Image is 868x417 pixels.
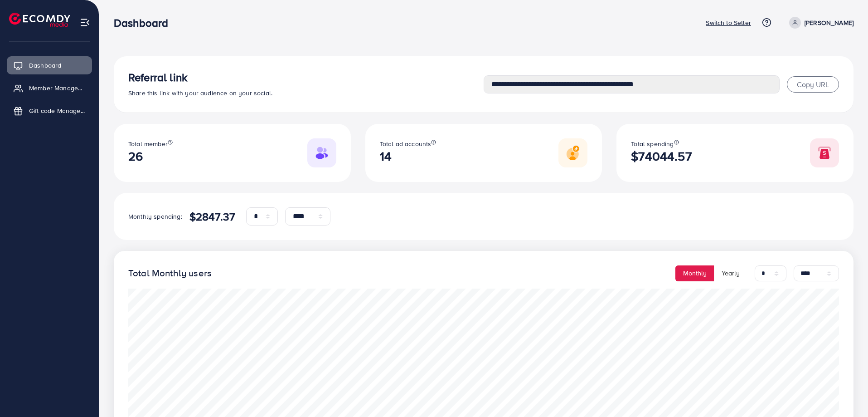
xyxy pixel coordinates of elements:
[128,71,484,84] h3: Referral link
[786,17,853,29] a: [PERSON_NAME]
[7,102,92,120] a: Gift code Management
[787,76,839,93] button: Copy URL
[128,211,182,222] p: Monthly spending:
[307,138,336,167] img: Responsive image
[805,17,853,28] p: [PERSON_NAME]
[829,376,861,410] iframe: Chat
[80,17,90,28] img: menu
[114,16,175,29] h3: Dashboard
[29,83,85,93] span: Member Management
[706,17,751,28] p: Switch to Seller
[9,13,70,27] img: logo
[675,265,714,281] button: Monthly
[380,149,436,164] h2: 14
[714,265,747,281] button: Yearly
[29,106,85,115] span: Gift code Management
[128,139,168,148] span: Total member
[7,56,92,74] a: Dashboard
[128,88,272,98] span: Share this link with your audience on your social.
[631,139,674,148] span: Total spending
[810,138,839,167] img: Responsive image
[380,139,432,148] span: Total ad accounts
[189,210,235,223] h4: $2847.37
[7,79,92,97] a: Member Management
[558,138,587,167] img: Responsive image
[631,149,691,164] h2: $74044.57
[128,268,212,279] h4: Total Monthly users
[797,79,829,89] span: Copy URL
[128,149,173,164] h2: 26
[29,61,61,70] span: Dashboard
